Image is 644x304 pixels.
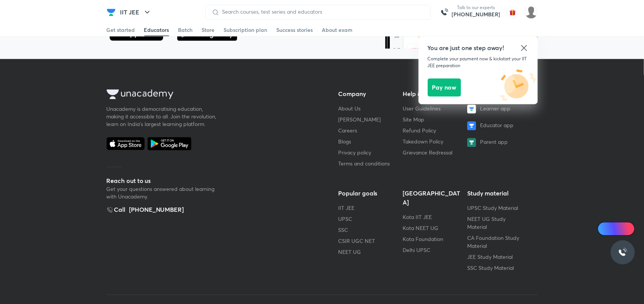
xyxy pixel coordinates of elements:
[452,11,501,18] a: [PHONE_NUMBER]
[610,226,630,232] span: Ai Doubts
[107,176,220,185] h5: Reach out to us
[224,26,268,34] div: Subscription plan
[107,205,220,214] a: Call[PHONE_NUMBER]
[403,149,453,156] a: Grievance Redressal
[525,6,538,19] img: shilakha
[178,26,193,34] div: Batch
[202,26,215,34] div: Store
[403,189,461,207] h5: [GEOGRAPHIC_DATA]
[322,26,353,34] div: About exam
[107,8,116,17] img: Company Logo
[467,234,519,249] a: CA Foundation Study Material
[219,9,424,15] input: Search courses, test series and educators
[339,138,351,145] a: Blogs
[144,26,169,34] div: Educators
[467,215,505,230] a: NEET UG Study Material
[467,104,476,113] img: Learner app
[507,6,519,18] img: avatar
[467,204,518,211] a: UPSC Study Material
[178,24,193,36] a: Batch
[428,55,529,69] p: Complete your payment now & kickstart your IIT JEE preparation
[403,224,439,232] a: Kota NEET UG
[339,204,355,211] a: IIT JEE
[598,222,635,236] a: Ai Doubts
[339,105,361,112] a: About Us
[403,235,444,243] a: Kota Foundation
[129,205,184,214] div: [PHONE_NUMBER]
[339,215,353,222] a: UPSC
[339,248,361,255] a: NEET UG
[403,138,444,145] a: Takedown Policy
[467,121,476,130] img: Educator app
[277,26,313,34] div: Success stories
[277,24,313,36] a: Success stories
[339,149,372,156] a: Privacy policy
[107,205,126,214] h5: Call
[339,237,375,244] a: CSIR UGC NET
[107,185,220,200] p: Get your questions answered about learning with Unacademy.
[403,213,432,221] a: Kota IIT JEE
[144,24,169,36] a: Educators
[339,89,397,98] h5: Company
[403,116,425,123] a: Site Map
[403,105,441,112] a: User Guidelines
[403,127,436,134] a: Refund Policy
[107,26,135,34] div: Get started
[339,116,381,123] a: [PERSON_NAME]
[339,189,397,198] h5: Popular goals
[428,78,461,96] button: Pay now
[107,24,135,36] a: Get started
[467,121,526,130] a: Educator app
[339,127,357,134] a: Careers
[499,69,538,103] img: icon
[618,248,627,257] img: ttu
[322,24,353,36] a: About exam
[107,89,173,99] img: Unacademy Logo
[467,138,526,147] a: Parent app
[437,5,452,20] img: call-us
[428,43,529,52] h5: You are just one step away!
[116,5,156,20] button: IIT JEE
[403,246,431,254] a: Delhi UPSC
[339,160,390,167] a: Terms and conditions
[339,226,348,233] a: SSC
[467,264,514,271] a: SSC Study Material
[467,104,526,113] a: Learner app
[467,138,476,147] img: Parent app
[224,24,268,36] a: Subscription plan
[452,5,501,11] p: Talk to our experts
[467,189,526,198] h5: Study material
[602,226,608,232] img: Icon
[403,89,461,98] h5: Help & support
[107,105,220,128] div: Unacademy is democratising education, making it accessible to all. Join the revolution, learn on ...
[467,253,513,260] a: JEE Study Material
[202,24,215,36] a: Store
